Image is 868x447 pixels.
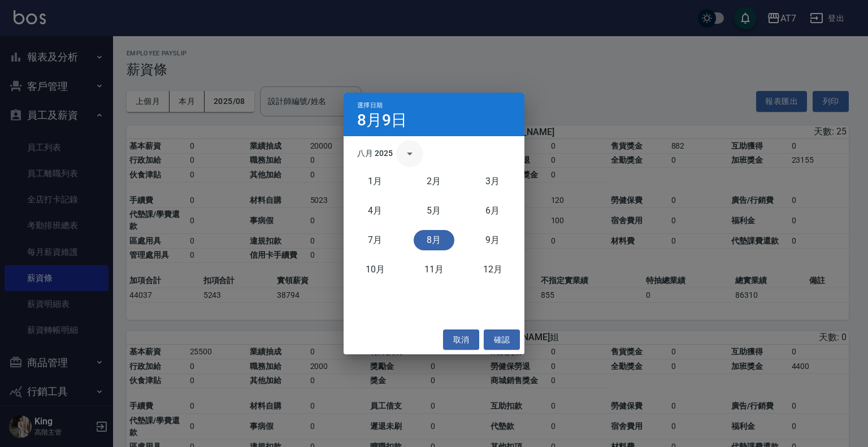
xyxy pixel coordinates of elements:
[414,259,454,280] button: 十一月
[355,230,396,250] button: 七月
[472,259,513,280] button: 十二月
[484,329,520,350] button: 確認
[414,230,454,250] button: 八月
[396,140,423,167] button: calendar view is open, switch to year view
[472,230,513,250] button: 九月
[472,201,513,221] button: 六月
[355,201,396,221] button: 四月
[355,171,396,192] button: 一月
[472,171,513,192] button: 三月
[443,329,479,350] button: 取消
[357,114,407,127] h4: 8月9日
[414,171,454,192] button: 二月
[355,259,396,280] button: 十月
[357,147,393,159] div: 八月 2025
[414,201,454,221] button: 五月
[357,102,383,109] span: 選擇日期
